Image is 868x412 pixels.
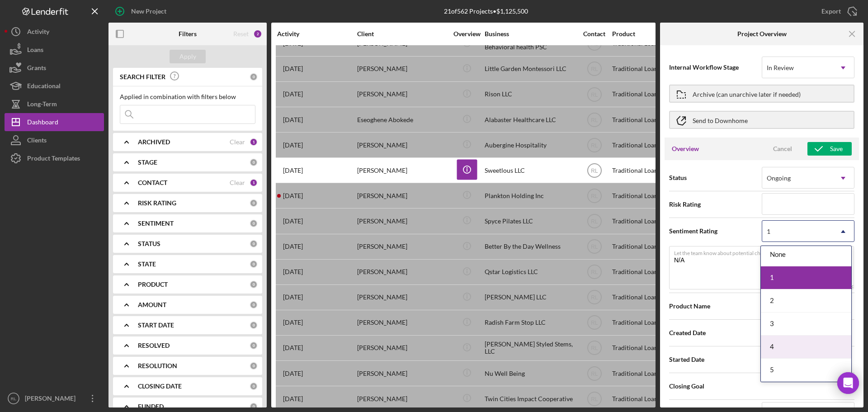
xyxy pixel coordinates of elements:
[27,59,46,79] div: Grants
[5,59,104,77] a: Grants
[170,50,206,63] button: Apply
[612,285,703,309] div: Traditional Loan Application
[27,113,58,133] div: Dashboard
[357,158,448,182] div: [PERSON_NAME]
[669,328,762,337] span: Created Date
[138,322,174,329] b: START DATE
[283,395,303,403] time: 2025-08-08 19:51
[138,301,166,308] b: AMOUNT
[669,85,854,103] button: Archive (can unarchive later if needed)
[669,355,762,364] span: Started Date
[612,209,703,233] div: Traditional Loan Application
[27,95,57,115] div: Long-Term
[27,23,49,43] div: Activity
[357,285,448,309] div: [PERSON_NAME]
[612,361,703,385] div: Traditional Loan Application
[283,294,303,301] time: 2025-07-23 00:01
[138,362,177,369] b: RESOLUTION
[761,289,851,313] div: 2
[277,30,356,38] div: Activity
[250,260,258,268] div: 0
[120,73,165,81] b: SEARCH FILTER
[230,179,245,186] div: Clear
[612,260,703,284] div: Traditional Loan Application
[138,199,176,207] b: RISK RATING
[612,311,703,335] div: Traditional Loan Application
[283,167,303,174] time: 2025-07-11 19:06
[669,246,854,289] textarea: N/A
[485,108,575,132] div: Alabaster Healthcare LLC
[283,344,303,351] time: 2025-07-24 18:46
[283,370,303,377] time: 2025-08-04 20:30
[138,179,167,186] b: CONTACT
[693,112,748,128] div: Send to Downhome
[612,184,703,208] div: Traditional Loan Application
[283,268,303,275] time: 2025-08-07 16:22
[131,2,166,20] div: New Project
[138,260,156,268] b: STATE
[669,227,762,236] span: Sentiment Rating
[674,246,854,256] label: Let the team know about potential challenges.
[612,336,703,360] div: Traditional Loan Application
[27,77,61,97] div: Educational
[108,2,175,20] button: New Project
[5,95,104,113] button: Long-Term
[767,64,794,71] div: In Review
[485,311,575,335] div: Radish Farm Stop LLC
[250,280,258,289] div: 0
[5,41,104,59] button: Loans
[357,57,448,81] div: [PERSON_NAME]
[283,90,303,98] time: 2025-07-25 14:16
[5,113,104,131] a: Dashboard
[27,41,43,61] div: Loans
[485,82,575,106] div: Rison LLC
[233,30,249,38] div: Reset
[250,138,258,146] div: 1
[591,41,598,47] text: RL
[612,108,703,132] div: Traditional Loan Application
[357,209,448,233] div: [PERSON_NAME]
[669,173,762,182] span: Status
[837,372,859,394] div: Open Intercom Messenger
[357,361,448,385] div: [PERSON_NAME]
[450,30,484,38] div: Overview
[612,387,703,411] div: Traditional Loan Application
[179,50,196,63] div: Apply
[591,244,598,250] text: RL
[591,345,598,351] text: RL
[357,311,448,335] div: [PERSON_NAME]
[830,142,843,156] div: Save
[283,65,303,72] time: 2025-06-17 15:46
[357,235,448,259] div: [PERSON_NAME]
[485,57,575,81] div: Little Garden Montessori LLC
[612,158,703,182] div: Traditional Loan Application
[591,269,598,275] text: RL
[669,200,762,209] span: Risk Rating
[283,243,303,250] time: 2025-08-07 15:31
[138,138,170,146] b: ARCHIVED
[5,131,104,149] button: Clients
[773,142,792,156] div: Cancel
[737,30,787,38] b: Project Overview
[591,193,598,199] text: RL
[250,301,258,309] div: 0
[485,235,575,259] div: Better By the Day Wellness
[138,240,160,247] b: STATUS
[761,313,851,336] div: 3
[5,77,104,95] button: Educational
[5,23,104,41] button: Activity
[283,116,303,123] time: 2025-06-26 07:27
[761,359,851,382] div: 5
[612,82,703,106] div: Traditional Loan Application
[120,93,255,100] div: Applied in combination with filters below
[5,149,104,167] a: Product Templates
[669,63,762,72] span: Internal Workflow Stage
[591,370,598,377] text: RL
[591,320,598,326] text: RL
[485,336,575,360] div: [PERSON_NAME] Styled Stems, LLC
[760,142,805,156] button: Cancel
[138,342,170,349] b: RESOLVED
[485,260,575,284] div: Qstar Logistics LLC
